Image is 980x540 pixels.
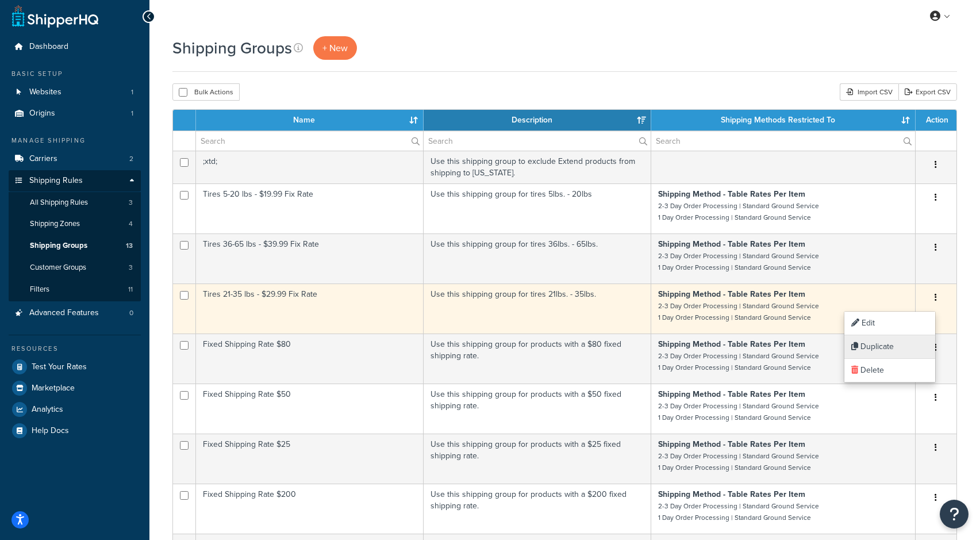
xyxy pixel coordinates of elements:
td: Fixed Shipping Rate $25 [196,434,424,484]
li: All Shipping Rules [9,192,141,213]
a: Filters 11 [9,279,141,300]
span: Carriers [29,154,57,164]
span: 1 [131,87,133,97]
div: Basic Setup [9,69,141,79]
a: Advanced Features 0 [9,302,141,324]
li: Origins [9,103,141,124]
span: Shipping Groups [30,241,87,251]
input: Search [651,131,915,151]
a: Shipping Groups 13 [9,235,141,256]
a: Customer Groups 3 [9,257,141,278]
td: Fixed Shipping Rate $50 [196,384,424,434]
input: Search [424,131,651,151]
li: Filters [9,279,141,300]
td: Fixed Shipping Rate $80 [196,334,424,384]
a: Analytics [9,399,141,420]
a: Marketplace [9,378,141,399]
td: Use this shipping group for tires 36lbs. - 65lbs. [424,233,651,284]
td: Use this shipping group to exclude Extend products from shipping to [US_STATE]. [424,151,651,183]
span: Shipping Zones [30,219,80,229]
strong: Shipping Method - Table Rates Per Item [658,388,805,400]
small: 2-3 Day Order Processing | Standard Ground Service 1 Day Order Processing | Standard Ground Service [658,501,819,523]
li: Shipping Rules [9,170,141,301]
a: Duplicate [844,335,935,359]
a: Export CSV [898,83,957,101]
a: Carriers 2 [9,148,141,170]
th: Action [916,110,956,131]
span: Test Your Rates [32,362,87,372]
td: Use this shipping group for products with a $25 fixed shipping rate. [424,434,651,484]
td: Use this shipping group for products with a $80 fixed shipping rate. [424,334,651,384]
span: 1 [131,109,133,118]
input: Search [196,131,423,151]
span: 3 [129,198,133,208]
th: Shipping Methods Restricted To: activate to sort column ascending [651,110,916,131]
span: Help Docs [32,426,69,436]
span: Advanced Features [29,308,99,318]
span: Dashboard [29,42,68,52]
th: Name: activate to sort column ascending [196,110,424,131]
small: 2-3 Day Order Processing | Standard Ground Service 1 Day Order Processing | Standard Ground Service [658,201,819,223]
span: + New [322,41,348,55]
td: Tires 5-20 lbs - $19.99 Fix Rate [196,183,424,233]
div: Resources [9,344,141,354]
button: Open Resource Center [940,500,969,528]
span: 11 [128,285,133,294]
td: Use this shipping group for tires 21lbs. - 35lbs. [424,284,651,334]
td: Tires 36-65 lbs - $39.99 Fix Rate [196,233,424,284]
li: Websites [9,82,141,103]
td: Use this shipping group for products with a $200 fixed shipping rate. [424,484,651,534]
span: All Shipping Rules [30,198,88,208]
a: Help Docs [9,420,141,441]
a: All Shipping Rules 3 [9,192,141,213]
li: Carriers [9,148,141,170]
span: Origins [29,109,55,118]
li: Shipping Groups [9,235,141,256]
small: 2-3 Day Order Processing | Standard Ground Service 1 Day Order Processing | Standard Ground Service [658,451,819,473]
h1: Shipping Groups [172,37,292,59]
span: 3 [129,263,133,273]
td: Tires 21-35 lbs - $29.99 Fix Rate [196,284,424,334]
a: ShipperHQ Home [12,5,98,28]
a: Shipping Rules [9,170,141,192]
strong: Shipping Method - Table Rates Per Item [658,238,805,250]
a: Dashboard [9,36,141,58]
span: 4 [129,219,133,229]
li: Shipping Zones [9,213,141,235]
span: Filters [30,285,49,294]
a: Delete [844,359,935,382]
span: Analytics [32,405,63,415]
strong: Shipping Method - Table Rates Per Item [658,438,805,450]
small: 2-3 Day Order Processing | Standard Ground Service 1 Day Order Processing | Standard Ground Service [658,301,819,323]
span: 2 [129,154,133,164]
a: Websites 1 [9,82,141,103]
th: Description: activate to sort column ascending [424,110,651,131]
a: + New [313,36,357,60]
a: Test Your Rates [9,357,141,377]
strong: Shipping Method - Table Rates Per Item [658,338,805,350]
span: Customer Groups [30,263,86,273]
li: Customer Groups [9,257,141,278]
span: Marketplace [32,384,75,393]
strong: Shipping Method - Table Rates Per Item [658,188,805,200]
td: ;xtd; [196,151,424,183]
small: 2-3 Day Order Processing | Standard Ground Service 1 Day Order Processing | Standard Ground Service [658,351,819,373]
span: Shipping Rules [29,176,83,186]
a: Edit [844,312,935,335]
td: Use this shipping group for products with a $50 fixed shipping rate. [424,384,651,434]
li: Advanced Features [9,302,141,324]
strong: Shipping Method - Table Rates Per Item [658,488,805,500]
td: Use this shipping group for tires 5lbs. - 20lbs [424,183,651,233]
a: Shipping Zones 4 [9,213,141,235]
span: 0 [129,308,133,318]
small: 2-3 Day Order Processing | Standard Ground Service 1 Day Order Processing | Standard Ground Service [658,251,819,273]
button: Bulk Actions [172,83,240,101]
a: Origins 1 [9,103,141,124]
span: Websites [29,87,62,97]
div: Import CSV [840,83,898,101]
